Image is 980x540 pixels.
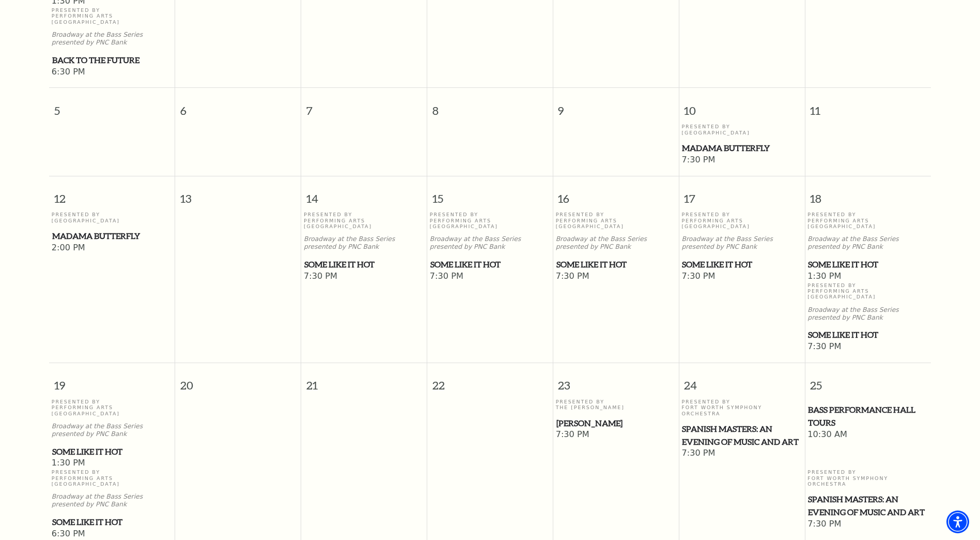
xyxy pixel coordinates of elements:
a: Spanish Masters: An Evening of Music and Art [807,493,928,518]
a: Spanish Masters: An Evening of Music and Art [681,423,802,448]
span: 10:30 AM [807,429,928,441]
p: Presented By Fort Worth Symphony Orchestra [807,469,928,487]
span: 18 [805,176,931,212]
span: 13 [175,176,301,212]
p: Presented By Performing Arts [GEOGRAPHIC_DATA] [681,212,802,229]
span: 25 [805,363,931,399]
a: Paul Lewis [556,417,676,430]
span: 7:30 PM [681,448,802,459]
p: Presented By Performing Arts [GEOGRAPHIC_DATA] [807,212,928,229]
span: 7:30 PM [807,341,928,353]
p: Broadway at the Bass Series presented by PNC Bank [52,31,173,47]
a: Some Like It Hot [52,445,173,458]
p: Presented By Fort Worth Symphony Orchestra [681,399,802,416]
p: Presented By [GEOGRAPHIC_DATA] [52,212,173,223]
span: 2:00 PM [52,243,173,254]
span: 24 [679,363,805,399]
p: Presented By Performing Arts [GEOGRAPHIC_DATA] [52,399,173,416]
p: Broadway at the Bass Series presented by PNC Bank [556,235,676,251]
span: 7:30 PM [556,271,676,282]
p: Presented By Performing Arts [GEOGRAPHIC_DATA] [304,212,424,229]
span: 20 [175,363,301,399]
span: 16 [553,176,679,212]
p: Broadway at the Bass Series presented by PNC Bank [807,235,928,251]
span: 10 [679,88,805,124]
span: 7:30 PM [304,271,424,282]
a: Madama Butterfly [52,230,173,243]
span: 6:30 PM [52,529,173,540]
p: Broadway at the Bass Series presented by PNC Bank [304,235,424,251]
span: 19 [49,363,175,399]
span: 1:30 PM [807,271,928,282]
span: 7:30 PM [681,271,802,282]
span: Some Like It Hot [52,516,172,529]
p: Presented By Performing Arts [GEOGRAPHIC_DATA] [556,212,676,229]
p: Presented By Performing Arts [GEOGRAPHIC_DATA] [430,212,550,229]
span: 14 [301,176,427,212]
span: 15 [427,176,553,212]
span: Spanish Masters: An Evening of Music and Art [682,423,801,448]
span: 6:30 PM [52,67,173,78]
span: 7:30 PM [430,271,550,282]
span: 1:30 PM [52,458,173,469]
span: Some Like It Hot [430,258,550,271]
span: 17 [679,176,805,212]
span: Back to the Future [52,54,172,67]
span: 7:30 PM [556,429,676,441]
span: 11 [805,88,931,124]
span: Some Like It Hot [556,258,676,271]
p: Presented By Performing Arts [GEOGRAPHIC_DATA] [52,469,173,487]
span: 7:30 PM [807,519,928,530]
span: 23 [553,363,679,399]
span: 8 [427,88,553,124]
span: Some Like It Hot [682,258,801,271]
a: Some Like It Hot [807,258,928,271]
a: Madama Butterfly [681,142,802,155]
p: Presented By The [PERSON_NAME] [556,399,676,411]
p: Presented By [GEOGRAPHIC_DATA] [681,124,802,136]
span: 6 [175,88,301,124]
span: 12 [49,176,175,212]
span: Some Like It Hot [52,445,172,458]
a: Some Like It Hot [556,258,676,271]
div: Accessibility Menu [946,511,969,533]
p: Broadway at the Bass Series presented by PNC Bank [52,493,173,508]
a: Some Like It Hot [681,258,802,271]
span: 21 [301,363,427,399]
span: 7:30 PM [681,155,802,166]
a: Some Like It Hot [430,258,550,271]
span: [PERSON_NAME] [556,417,676,430]
p: Broadway at the Bass Series presented by PNC Bank [807,306,928,322]
span: Madama Butterfly [682,142,801,155]
p: Broadway at the Bass Series presented by PNC Bank [681,235,802,251]
span: Madama Butterfly [52,230,172,243]
span: 5 [49,88,175,124]
a: Bass Performance Hall Tours [807,403,928,429]
p: Broadway at the Bass Series presented by PNC Bank [430,235,550,251]
a: Some Like It Hot [304,258,424,271]
a: Some Like It Hot [52,516,173,529]
p: Presented By Performing Arts [GEOGRAPHIC_DATA] [807,282,928,300]
span: 9 [553,88,679,124]
span: 22 [427,363,553,399]
span: 7 [301,88,427,124]
a: Back to the Future [52,54,173,67]
p: Broadway at the Bass Series presented by PNC Bank [52,423,173,438]
p: Presented By Performing Arts [GEOGRAPHIC_DATA] [52,7,173,25]
a: Some Like It Hot [807,328,928,341]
